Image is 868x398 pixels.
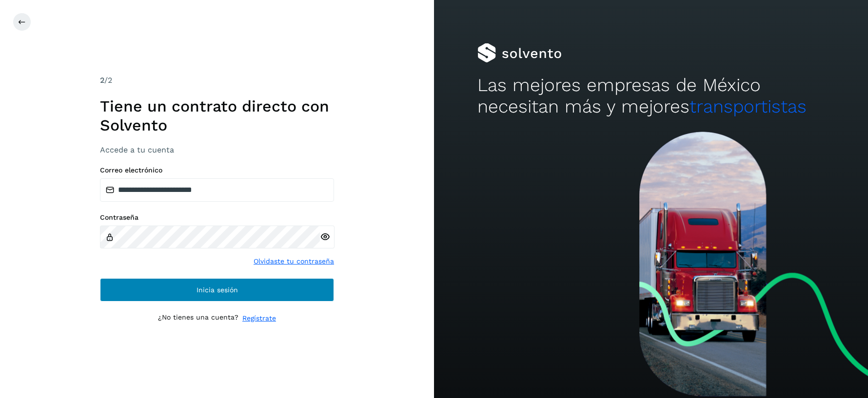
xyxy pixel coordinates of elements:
label: Correo electrónico [100,166,334,174]
h3: Accede a tu cuenta [100,145,334,154]
a: Regístrate [242,313,276,323]
span: 2 [100,76,104,85]
span: Inicia sesión [197,286,238,293]
h2: Las mejores empresas de México necesitan más y mejores [477,75,825,118]
button: Inicia sesión [100,278,334,302]
label: Contraseña [100,213,334,222]
h1: Tiene un contrato directo con Solvento [100,97,334,134]
span: transportistas [690,96,807,117]
a: Olvidaste tu contraseña [254,256,334,266]
div: /2 [100,75,334,86]
p: ¿No tienes una cuenta? [158,313,238,323]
